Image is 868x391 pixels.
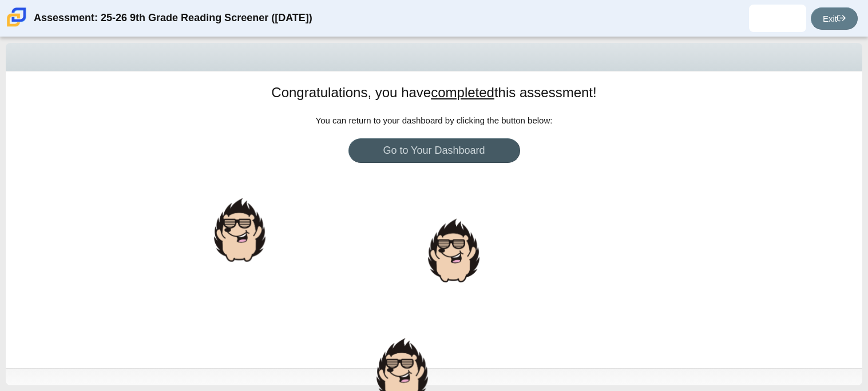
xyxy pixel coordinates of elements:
[348,138,520,163] a: Go to Your Dashboard
[271,83,596,102] h1: Congratulations, you have this assessment!
[316,115,553,125] span: You can return to your dashboard by clicking the button below:
[34,5,312,32] div: Assessment: 25-26 9th Grade Reading Screener ([DATE])
[768,9,787,27] img: jayden.julius.fWpkwk
[811,7,858,30] a: Exit
[431,85,494,100] u: completed
[5,21,29,31] a: Carmen School of Science & Technology
[5,5,29,29] img: Carmen School of Science & Technology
